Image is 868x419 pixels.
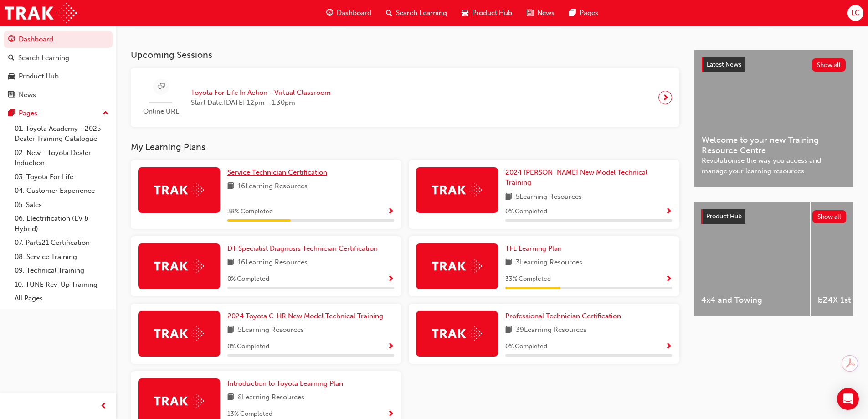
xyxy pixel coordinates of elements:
[11,212,113,236] a: 06. Electrification (EV & Hybrid)
[519,4,562,22] a: news-iconNews
[227,378,347,389] a: Introduction to Toyota Learning Plan
[4,50,113,67] a: Search Learning
[238,325,304,336] span: 5 Learning Resources
[702,57,846,72] a: Latest NewsShow all
[847,5,863,21] button: LC
[8,109,15,118] span: pages-icon
[665,275,672,284] span: Show Progress
[505,257,512,269] span: book-icon
[387,206,394,217] button: Show Progress
[706,212,742,220] span: Product Hub
[516,191,582,203] span: 5 Learning Resources
[505,168,647,187] span: 2024 [PERSON_NAME] New Model Technical Training
[505,244,562,253] span: TFL Learning Plan
[154,183,204,197] img: Trak
[8,91,15,99] span: news-icon
[562,4,606,22] a: pages-iconPages
[4,105,113,122] button: Pages
[131,142,679,152] h3: My Learning Plans
[11,170,113,184] a: 03. Toyota For Life
[694,50,853,187] a: Latest NewsShow allWelcome to your new Training Resource CentreRevolutionise the way you access a...
[154,394,204,408] img: Trak
[837,388,859,410] div: Open Intercom Messenger
[505,312,621,320] span: Professional Technician Certification
[227,311,387,321] a: 2024 Toyota C-HR New Model Technical Training
[19,71,59,82] div: Product Hub
[665,206,672,217] button: Show Progress
[707,61,741,68] span: Latest News
[665,343,672,351] span: Show Progress
[694,202,810,316] a: 4x4 and Towing
[227,168,327,176] span: Service Technician Certification
[472,8,512,18] span: Product Hub
[227,257,234,269] span: book-icon
[516,325,586,336] span: 39 Learning Resources
[227,312,383,320] span: 2024 Toyota C-HR New Model Technical Training
[454,4,519,22] a: car-iconProduct Hub
[227,207,273,217] span: 38 % Completed
[227,325,234,336] span: book-icon
[569,7,576,19] span: pages-icon
[580,8,598,18] span: Pages
[5,3,77,23] a: Trak
[387,341,394,352] button: Show Progress
[8,72,15,81] span: car-icon
[11,291,113,305] a: All Pages
[396,8,447,18] span: Search Learning
[4,31,113,48] a: Dashboard
[505,167,672,188] a: 2024 [PERSON_NAME] New Model Technical Training
[665,274,672,285] button: Show Progress
[238,257,308,269] span: 16 Learning Resources
[191,98,331,108] span: Start Date: [DATE] 12pm - 1:30pm
[387,208,394,216] span: Show Progress
[4,87,113,103] a: News
[227,167,331,178] a: Service Technician Certification
[131,50,679,60] h3: Upcoming Sessions
[505,243,565,254] a: TFL Learning Plan
[432,183,482,197] img: Trak
[8,54,15,62] span: search-icon
[702,155,846,176] span: Revolutionise the way you access and manage your learning resources.
[103,108,109,119] span: up-icon
[138,75,672,120] a: Online URLToyota For Life In Action - Virtual ClassroomStart Date:[DATE] 12pm - 1:30pm
[665,341,672,352] button: Show Progress
[665,208,672,216] span: Show Progress
[4,29,113,105] button: DashboardSearch LearningProduct HubNews
[11,278,113,292] a: 10. TUNE Rev-Up Training
[238,181,308,192] span: 16 Learning Resources
[462,7,468,19] span: car-icon
[191,88,331,98] span: Toyota For Life In Action - Virtual Classroom
[227,181,234,192] span: book-icon
[227,341,269,352] span: 0 % Completed
[11,184,113,198] a: 04. Customer Experience
[337,8,371,18] span: Dashboard
[154,326,204,341] img: Trak
[158,81,164,93] span: sessionType_ONLINE_URL-icon
[702,135,846,155] span: Welcome to your new Training Resource Centre
[238,392,304,403] span: 8 Learning Resources
[11,198,113,212] a: 05. Sales
[505,311,625,321] a: Professional Technician Certification
[379,4,454,22] a: search-iconSearch Learning
[387,343,394,351] span: Show Progress
[851,8,860,18] span: LC
[505,207,547,217] span: 0 % Completed
[387,410,394,419] span: Show Progress
[701,209,846,224] a: Product HubShow all
[138,106,184,117] span: Online URL
[386,7,392,19] span: search-icon
[19,90,36,100] div: News
[227,243,381,254] a: DT Specialist Diagnosis Technician Certification
[227,392,234,403] span: book-icon
[227,274,269,285] span: 0 % Completed
[227,379,343,388] span: Introduction to Toyota Learning Plan
[516,257,582,269] span: 3 Learning Resources
[387,274,394,285] button: Show Progress
[812,210,847,223] button: Show all
[505,191,512,203] span: book-icon
[701,295,803,305] span: 4x4 and Towing
[319,4,379,22] a: guage-iconDashboard
[11,146,113,170] a: 02. New - Toyota Dealer Induction
[527,7,534,19] span: news-icon
[505,274,551,285] span: 33 % Completed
